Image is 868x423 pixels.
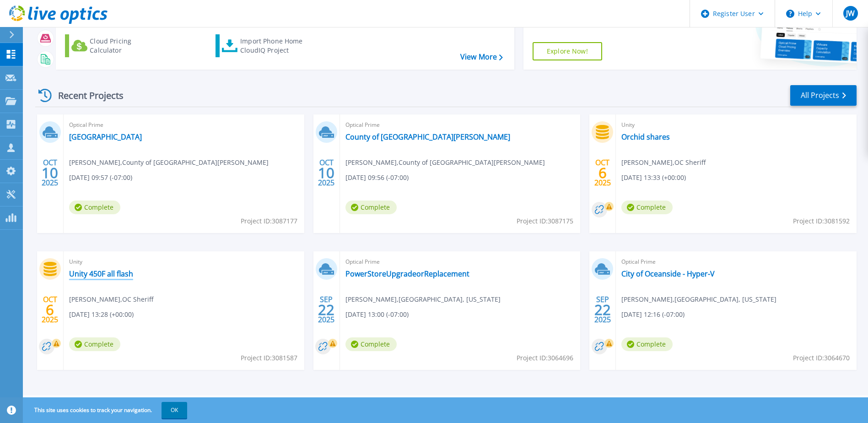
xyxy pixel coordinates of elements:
span: Project ID: 3081592 [793,216,850,226]
div: OCT 2025 [41,293,59,326]
a: County of [GEOGRAPHIC_DATA][PERSON_NAME] [345,132,510,141]
div: SEP 2025 [594,293,611,326]
span: [DATE] 09:56 (-07:00) [345,173,409,183]
span: Optical Prime [345,257,575,267]
span: Complete [345,201,397,214]
span: Project ID: 3064670 [793,353,850,363]
span: JW [846,10,855,17]
span: Optical Prime [621,257,851,267]
span: 6 [46,306,54,314]
span: [DATE] 12:16 (-07:00) [621,309,685,320]
a: PowerStoreUpgradeorReplacement [345,269,469,278]
span: [PERSON_NAME] , [GEOGRAPHIC_DATA], [US_STATE] [621,294,776,304]
span: Project ID: 3087177 [241,216,297,226]
div: OCT 2025 [594,156,611,190]
span: Complete [69,201,120,214]
div: Cloud Pricing Calculator [90,37,163,55]
div: SEP 2025 [318,293,335,326]
span: [DATE] 13:00 (-07:00) [345,309,409,320]
button: OK [162,402,187,418]
div: OCT 2025 [318,156,335,190]
a: City of Oceanside - Hyper-V [621,269,715,278]
span: 22 [318,306,334,314]
a: Unity 450F all flash [69,269,133,278]
span: [PERSON_NAME] , County of [GEOGRAPHIC_DATA][PERSON_NAME] [345,157,545,168]
a: All Projects [790,85,857,106]
span: Optical Prime [69,120,299,130]
span: Complete [621,337,673,351]
span: [PERSON_NAME] , [GEOGRAPHIC_DATA], [US_STATE] [345,294,501,304]
span: 6 [598,169,607,177]
span: Project ID: 3087175 [517,216,573,226]
span: Complete [345,337,397,351]
a: View More [460,53,503,61]
span: [DATE] 09:57 (-07:00) [69,173,132,183]
a: Explore Now! [533,42,602,60]
span: 10 [318,169,334,177]
span: Complete [69,337,120,351]
span: [PERSON_NAME] , OC Sheriff [621,157,706,168]
span: [PERSON_NAME] , County of [GEOGRAPHIC_DATA][PERSON_NAME] [69,157,269,168]
a: [GEOGRAPHIC_DATA] [69,132,142,141]
div: Recent Projects [35,84,136,107]
span: Optical Prime [345,120,575,130]
span: Project ID: 3064696 [517,353,573,363]
a: Cloud Pricing Calculator [65,34,167,57]
span: [DATE] 13:28 (+00:00) [69,309,134,320]
span: Unity [69,257,299,267]
a: Orchid shares [621,132,670,141]
div: Import Phone Home CloudIQ Project [240,37,312,55]
span: Complete [621,201,673,214]
div: OCT 2025 [41,156,59,190]
span: This site uses cookies to track your navigation. [25,402,187,418]
span: 22 [594,306,611,314]
span: [DATE] 13:33 (+00:00) [621,173,686,183]
span: Project ID: 3081587 [241,353,297,363]
span: 10 [42,169,58,177]
span: Unity [621,120,851,130]
span: [PERSON_NAME] , OC Sheriff [69,294,153,304]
